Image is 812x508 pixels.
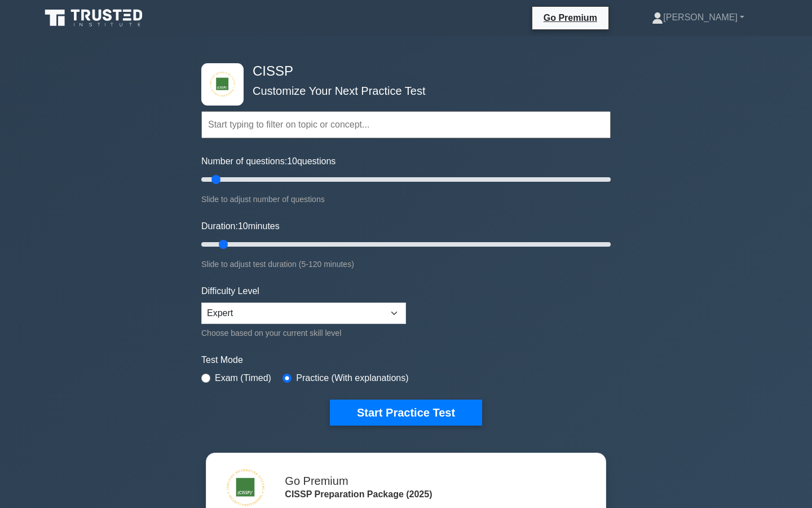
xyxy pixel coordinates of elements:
[201,326,406,340] div: Choose based on your current skill level
[330,400,482,426] button: Start Practice Test
[296,371,408,385] label: Practice (With explanations)
[238,221,248,231] span: 10
[201,284,259,298] label: Difficulty Level
[248,63,555,80] h4: CISSP
[201,220,280,233] label: Duration: minutes
[201,111,611,138] input: Start typing to filter on topic or concept...
[287,156,297,166] span: 10
[201,155,336,168] label: Number of questions: questions
[201,257,611,271] div: Slide to adjust test duration (5-120 minutes)
[201,353,611,367] label: Test Mode
[215,371,271,385] label: Exam (Timed)
[537,11,604,25] a: Go Premium
[201,192,611,206] div: Slide to adjust number of questions
[625,6,771,29] a: [PERSON_NAME]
